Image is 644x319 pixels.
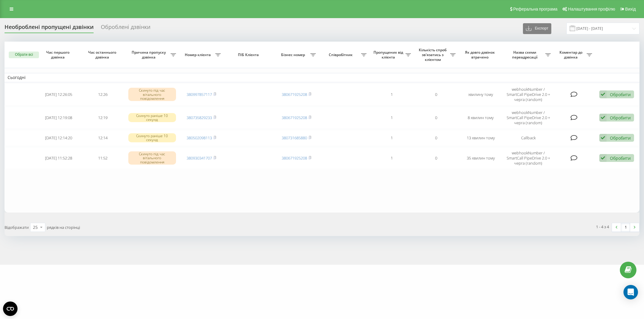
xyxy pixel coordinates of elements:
span: Номер клієнта [182,52,215,57]
td: 1 [370,130,414,146]
td: 0 [414,84,458,106]
div: Open Intercom Messenger [623,285,638,299]
span: Причина пропуску дзвінка [128,50,171,59]
div: Скинуто під час вітального повідомлення [128,88,176,101]
span: Час першого дзвінка [41,50,76,59]
span: Назва схеми переадресації [506,50,545,59]
td: хвилину тому [459,84,503,106]
td: [DATE] 11:52:28 [36,147,81,169]
span: Пропущених від клієнта [373,50,405,59]
a: 380735829233 [187,115,212,120]
div: Обробити [610,135,631,141]
div: 1 - 4 з 4 [596,224,609,230]
td: 1 [370,147,414,169]
span: Співробітник [322,52,361,57]
td: 12:26 [81,84,125,106]
button: Open CMP widget [3,302,18,316]
a: 380671925208 [282,115,307,120]
td: 13 хвилин тому [459,130,503,146]
td: [DATE] 12:14:20 [36,130,81,146]
a: 380997857117 [187,92,212,97]
td: 0 [414,107,458,129]
div: Скинуто раніше 10 секунд [128,113,176,122]
a: 380671925208 [282,92,307,97]
span: Налаштування профілю [568,7,615,11]
td: 12:14 [81,130,125,146]
td: Callback [503,130,554,146]
span: Час останнього дзвінка [86,50,120,59]
div: Оброблені дзвінки [101,24,150,33]
a: 380502098113 [187,135,212,141]
td: [DATE] 12:19:08 [36,107,81,129]
div: Обробити [610,155,631,161]
div: Обробити [610,115,631,121]
td: 0 [414,147,458,169]
span: ПІБ Клієнта [229,52,269,57]
span: Кількість спроб зв'язатись з клієнтом [417,48,450,62]
button: Обрати всі [9,52,39,58]
div: 25 [33,224,38,230]
td: Сьогодні [5,73,639,82]
td: 1 [370,107,414,129]
a: 380671925208 [282,155,307,161]
td: 1 [370,84,414,106]
span: Бізнес номер [277,52,310,57]
div: Скинуто під час вітального повідомлення [128,151,176,165]
td: 8 хвилин тому [459,107,503,129]
td: 12:19 [81,107,125,129]
td: webhookNumber / SmartCall PipeDrive 2.0 + черга (random) [503,107,554,129]
td: webhookNumber / SmartCall PipeDrive 2.0 + черга (random) [503,147,554,169]
div: Необроблені пропущені дзвінки [5,24,94,33]
a: 380731685880 [282,135,307,141]
td: 11:52 [81,147,125,169]
td: 35 хвилин тому [459,147,503,169]
button: Експорт [523,23,551,34]
span: Відображати [5,225,29,230]
a: 1 [621,223,630,232]
span: Як довго дзвінок втрачено [463,50,498,59]
span: Вихід [625,7,636,11]
td: [DATE] 12:26:05 [36,84,81,106]
span: Коментар до дзвінка [557,50,587,59]
td: webhookNumber / SmartCall PipeDrive 2.0 + черга (random) [503,84,554,106]
span: рядків на сторінці [47,225,80,230]
div: Скинуто раніше 10 секунд [128,133,176,142]
td: 0 [414,130,458,146]
span: Реферальна програма [513,7,558,11]
a: 380930341707 [187,155,212,161]
div: Обробити [610,92,631,97]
